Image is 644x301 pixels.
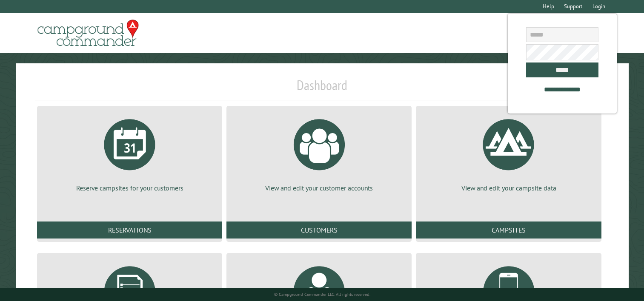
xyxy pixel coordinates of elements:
h1: Dashboard [35,77,609,100]
a: Campsites [416,221,601,239]
a: Reservations [37,221,222,239]
img: Campground Commander [35,17,141,50]
a: View and edit your campsite data [426,113,591,193]
small: © Campground Commander LLC. All rights reserved. [274,292,370,297]
a: Customers [226,221,412,239]
a: Reserve campsites for your customers [47,113,212,193]
p: View and edit your campsite data [426,183,591,193]
a: View and edit your customer accounts [237,113,401,193]
p: View and edit your customer accounts [237,183,401,193]
p: Reserve campsites for your customers [47,183,212,193]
